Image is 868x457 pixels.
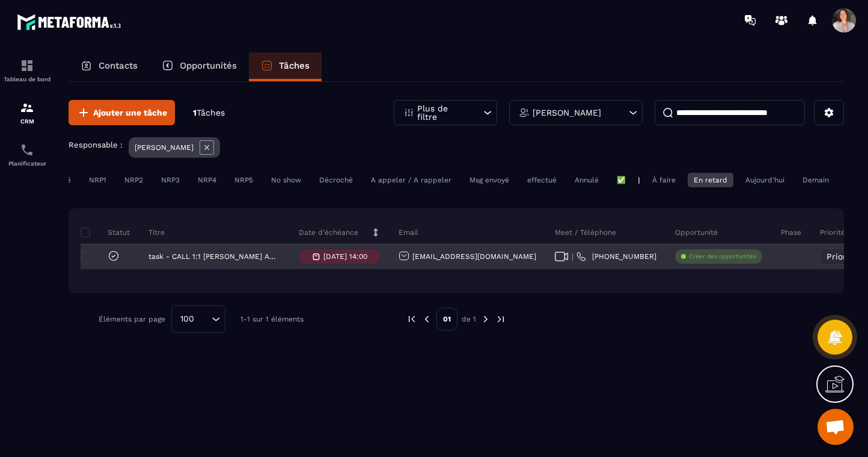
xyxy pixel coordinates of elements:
p: 1-1 sur 1 éléments [240,315,304,323]
span: | [572,252,573,261]
p: Tâches [279,60,310,71]
p: Planificateur [3,160,51,167]
img: prev [406,314,417,325]
p: Contacts [99,60,138,71]
a: formationformationTableau de bord [3,49,51,92]
p: Opportunités [180,60,237,71]
a: Contacts [69,52,150,81]
p: | [638,176,640,184]
span: Tâches [197,108,225,117]
p: Phase [781,228,801,237]
div: Décroché [313,173,359,187]
div: effectué [521,173,563,187]
p: Statut [84,228,130,237]
div: NRP3 [155,173,186,187]
img: logo [17,11,125,33]
p: Tableau de bord [3,76,51,82]
span: Priorité [827,252,857,261]
div: Annulé [569,173,605,187]
img: formation [20,58,34,73]
p: Créer des opportunités [689,252,756,261]
img: scheduler [20,143,34,157]
p: [DATE] 14:00 [323,252,367,261]
div: Aujourd'hui [739,173,790,187]
p: Titre [148,228,165,237]
p: Éléments par page [99,315,165,323]
p: task - CALL 1:1 [PERSON_NAME] ACADEMY [148,252,277,261]
img: prev [421,314,432,325]
input: Search for option [198,312,209,326]
p: 1 [193,107,225,119]
div: NRP2 [118,173,149,187]
span: 100 [176,312,198,326]
p: Meet / Téléphone [555,228,616,237]
div: ✅ [611,173,632,187]
div: Msg envoyé [463,173,515,187]
span: Ajouter une tâche [93,107,167,119]
div: Demain [796,173,835,187]
img: formation [20,101,34,115]
img: next [495,314,506,325]
p: Responsable : [69,140,123,149]
p: 01 [436,308,457,331]
p: Opportunité [675,228,718,237]
div: NRP1 [83,173,112,187]
div: Search for option [171,305,225,333]
div: NRP4 [192,173,222,187]
a: Opportunités [150,52,249,81]
div: Ouvrir le chat [818,409,854,445]
div: En retard [688,173,733,187]
img: next [480,314,491,325]
p: Priorité [820,228,845,237]
div: A appeler / A rappeler [365,173,457,187]
div: À faire [646,173,682,187]
p: [PERSON_NAME] [533,108,601,117]
p: Plus de filtre [417,104,470,121]
button: Ajouter une tâche [69,100,175,125]
div: NRP5 [228,173,259,187]
p: Date d’échéance [299,228,358,237]
p: de 1 [462,314,476,324]
a: schedulerschedulerPlanificateur [3,134,51,176]
a: Tâches [249,52,322,81]
p: [PERSON_NAME] [135,143,194,152]
p: Email [399,228,418,237]
div: No show [265,173,307,187]
p: CRM [3,118,51,125]
a: formationformationCRM [3,92,51,134]
a: [PHONE_NUMBER] [576,252,656,261]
